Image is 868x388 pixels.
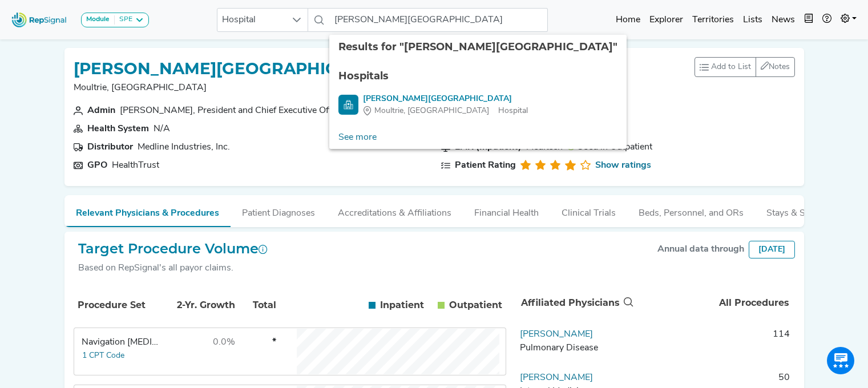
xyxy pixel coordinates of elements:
[86,16,110,23] strong: Module
[329,88,627,122] li: Colquitt Regional Medical Center
[595,159,651,172] a: Show ratings
[688,9,738,31] a: Territories
[520,373,593,382] a: [PERSON_NAME]
[81,13,149,27] button: ModuleSPE
[363,105,528,117] div: Hospital
[217,9,286,31] span: Hospital
[767,9,800,31] a: News
[120,104,346,118] div: James L Matney, President and Chief Executive Officer
[338,93,617,117] a: [PERSON_NAME][GEOGRAPHIC_DATA]Moultrie, [GEOGRAPHIC_DATA]Hospital
[374,105,489,117] span: Moultrie, [GEOGRAPHIC_DATA]
[338,95,358,115] img: Hospital Search Icon
[449,298,502,312] span: Outpatient
[738,9,767,31] a: Lists
[749,241,795,258] div: [DATE]
[329,126,386,149] a: See more
[154,122,170,136] div: N/A
[213,338,235,347] span: 0.0%
[87,159,107,172] div: GPO
[74,81,397,95] p: Moultrie, [GEOGRAPHIC_DATA]
[463,195,550,226] button: Financial Health
[231,195,326,226] button: Patient Diagnoses
[695,57,756,77] button: Add to List
[120,104,346,118] div: [PERSON_NAME], President and Chief Executive Officer
[550,195,627,226] button: Clinical Trials
[520,330,593,339] a: [PERSON_NAME]
[74,59,397,79] h1: [PERSON_NAME][GEOGRAPHIC_DATA]
[520,341,631,355] div: Pulmonary Disease
[516,284,636,322] th: Affiliated Physicians
[78,261,268,275] div: Based on RepSignal's all payor claims.
[338,41,617,53] span: Results for "[PERSON_NAME][GEOGRAPHIC_DATA]"
[338,68,617,84] div: Hospitals
[635,328,795,362] td: 114
[138,140,230,154] div: Medline Industries, Inc.
[87,122,149,136] div: Health System
[112,159,159,172] div: HealthTrust
[800,9,818,31] button: Intel Book
[64,195,231,227] button: Relevant Physicians & Procedures
[380,298,424,312] span: Inpatient
[611,9,645,31] a: Home
[636,284,794,322] th: All Procedures
[238,286,278,325] th: Total
[78,241,268,257] h2: Target Procedure Volume
[695,57,795,77] div: toolbar
[455,159,516,172] div: Patient Rating
[326,195,463,226] button: Accreditations & Affiliations
[330,8,548,32] input: Search a hospital
[627,195,755,226] button: Beds, Personnel, and ORs
[645,9,688,31] a: Explorer
[163,286,237,325] th: 2-Yr. Growth
[82,349,125,362] button: 1 CPT Code
[755,195,845,226] button: Stays & Services
[657,242,744,256] div: Annual data through
[769,63,790,71] span: Notes
[87,104,115,118] div: Admin
[711,61,751,73] span: Add to List
[82,336,160,349] div: Navigation Bronchoscopy
[76,286,162,325] th: Procedure Set
[363,93,528,105] div: [PERSON_NAME][GEOGRAPHIC_DATA]
[756,57,795,77] button: Notes
[87,140,133,154] div: Distributor
[115,15,132,25] div: SPE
